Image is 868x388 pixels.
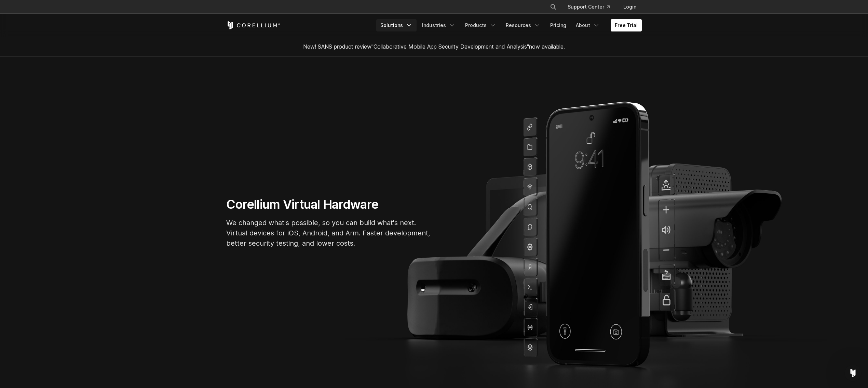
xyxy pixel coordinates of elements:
[376,19,417,31] a: Solutions
[546,19,570,31] a: Pricing
[611,19,642,31] a: Free Trial
[226,197,431,212] h1: Corellium Virtual Hardware
[618,1,642,13] a: Login
[371,43,529,50] a: "Collaborative Mobile App Security Development and Analysis"
[418,19,460,31] a: Industries
[562,1,615,13] a: Support Center
[303,43,565,50] span: New! SANS product review now available.
[226,218,431,248] p: We changed what's possible, so you can build what's next. Virtual devices for iOS, Android, and A...
[572,19,604,31] a: About
[845,365,861,381] iframe: Intercom live chat
[547,1,559,13] button: Search
[542,1,642,13] div: Navigation Menu
[461,19,500,31] a: Products
[502,19,545,31] a: Resources
[226,21,281,29] a: Corellium Home
[376,19,642,31] div: Navigation Menu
